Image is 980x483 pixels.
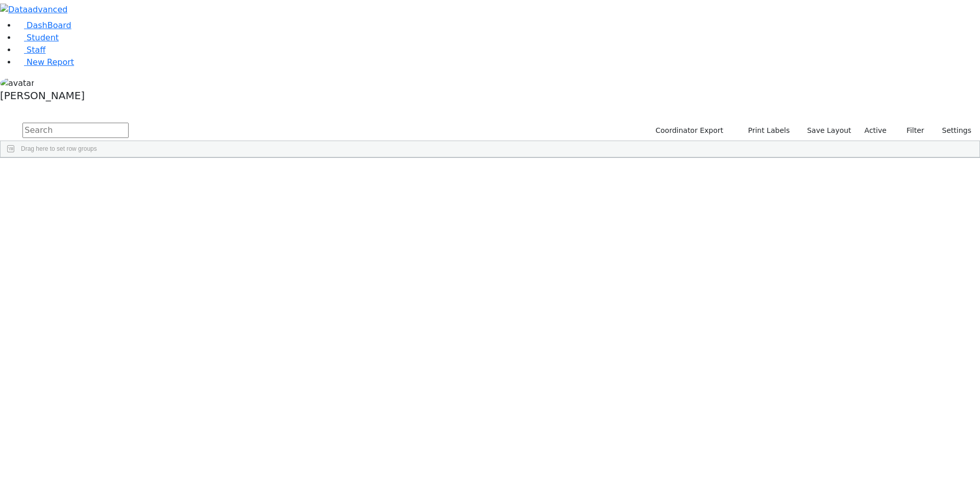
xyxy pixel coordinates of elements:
input: Search [22,123,129,138]
span: Drag here to set row groups [21,145,97,152]
a: Student [16,33,59,42]
button: Save Layout [802,123,855,139]
button: Settings [929,123,976,139]
span: Student [27,33,59,42]
span: Staff [27,45,45,55]
span: DashBoard [27,20,71,30]
button: Coordinator Export [649,123,728,139]
button: Print Labels [736,123,794,139]
span: New Report [27,57,74,67]
label: Active [860,123,891,139]
button: Filter [893,123,929,139]
a: Staff [16,45,45,55]
a: New Report [16,57,74,67]
a: DashBoard [16,20,71,30]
